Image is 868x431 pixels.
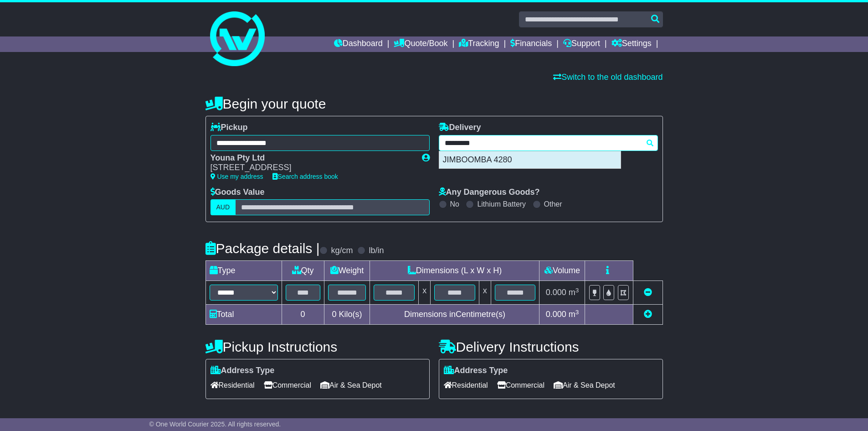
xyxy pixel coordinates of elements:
[205,241,320,256] h4: Package details |
[264,378,311,392] span: Commercial
[332,310,336,319] span: 0
[211,163,413,173] div: [STREET_ADDRESS]
[439,339,663,354] h4: Delivery Instructions
[211,199,236,215] label: AUD
[324,305,370,325] td: Kilo(s)
[459,36,499,52] a: Tracking
[546,288,566,297] span: 0.000
[644,310,652,319] a: Add new item
[444,378,488,392] span: Residential
[211,173,263,180] a: Use my address
[575,287,579,294] sup: 3
[205,261,282,281] td: Type
[553,73,663,82] a: Switch to the old dashboard
[439,187,540,197] label: Any Dangerous Goods?
[439,123,481,133] label: Delivery
[439,151,621,169] div: JIMBOOMBA 4280
[510,36,552,52] a: Financials
[320,378,382,392] span: Air & Sea Depot
[546,310,566,319] span: 0.000
[497,378,544,392] span: Commercial
[324,261,370,281] td: Weight
[149,421,281,428] span: © One World Courier 2025. All rights reserved.
[331,246,353,256] label: kg/cm
[205,96,663,111] h4: Begin your quote
[569,288,579,297] span: m
[205,339,430,354] h4: Pickup Instructions
[211,378,255,392] span: Residential
[539,261,585,281] td: Volume
[479,281,491,305] td: x
[211,187,265,197] label: Goods Value
[569,310,579,319] span: m
[644,288,652,297] a: Remove this item
[282,261,324,281] td: Qty
[477,200,526,208] label: Lithium Battery
[575,309,579,316] sup: 3
[450,200,459,208] label: No
[611,36,652,52] a: Settings
[370,305,539,325] td: Dimensions in Centimetre(s)
[370,261,539,281] td: Dimensions (L x W x H)
[211,366,275,376] label: Address Type
[369,246,384,256] label: lb/in
[334,36,383,52] a: Dashboard
[211,153,413,163] div: Youna Pty Ltd
[394,36,447,52] a: Quote/Book
[554,378,615,392] span: Air & Sea Depot
[544,200,562,208] label: Other
[419,281,431,305] td: x
[282,305,324,325] td: 0
[272,173,338,180] a: Search address book
[563,36,600,52] a: Support
[439,135,658,151] typeahead: Please provide city
[205,305,282,325] td: Total
[444,366,508,376] label: Address Type
[211,123,248,133] label: Pickup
